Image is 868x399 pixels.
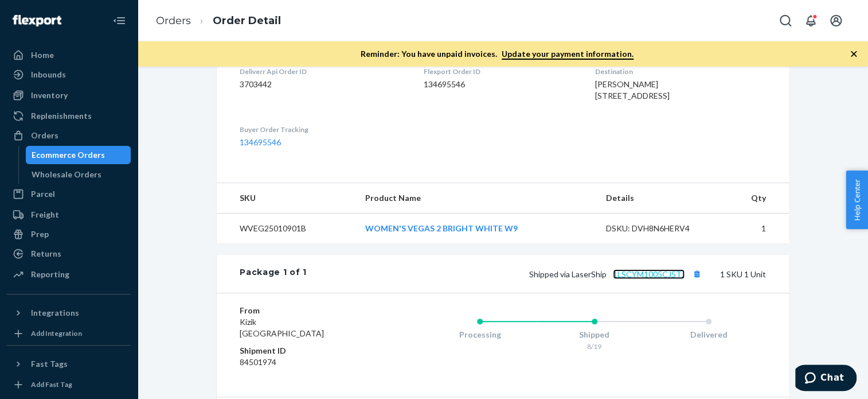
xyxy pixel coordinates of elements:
[7,378,131,392] a: Add Fast Tag
[240,125,405,134] dt: Buyer Order Tracking
[31,130,58,141] div: Orders
[240,137,281,147] a: 134695546
[31,358,68,370] div: Fast Tags
[7,185,131,203] a: Parcel
[26,165,131,184] a: Wholesale Orders
[147,4,290,38] ol: breadcrumbs
[31,269,69,280] div: Reporting
[31,69,66,80] div: Inbounds
[7,327,131,340] a: Add Integration
[7,46,131,64] a: Home
[7,304,131,322] button: Integrations
[824,9,847,32] button: Open account menu
[31,49,54,61] div: Home
[13,15,61,26] img: Flexport logo
[356,183,597,214] th: Product Name
[217,214,356,244] td: WVEG25010901B
[795,365,857,393] iframe: Opens a widget where you can chat to one of our agents
[31,307,79,319] div: Integrations
[7,245,131,263] a: Returns
[240,345,377,357] dt: Shipment ID
[240,79,405,90] dd: 3703442
[32,169,101,180] div: Wholesale Orders
[31,188,55,200] div: Parcel
[240,305,377,316] dt: From
[31,328,82,338] div: Add Integration
[307,266,766,281] div: 1 SKU 1 Unit
[613,269,685,279] a: 1LSCYM1005CJ5TJ
[423,329,537,340] div: Processing
[7,65,131,84] a: Inbounds
[31,110,92,122] div: Replenishments
[423,67,576,76] dt: Flexport Order ID
[7,355,131,373] button: Fast Tags
[31,228,49,240] div: Prep
[774,9,797,32] button: Open Search Box
[7,126,131,145] a: Orders
[240,317,324,338] span: Kizik [GEOGRAPHIC_DATA]
[213,14,281,27] a: Order Detail
[7,265,131,284] a: Reporting
[31,379,72,389] div: Add Fast Tag
[537,342,652,351] div: 8/19
[240,67,405,76] dt: Deliverr Api Order ID
[595,67,766,76] dt: Destination
[606,223,714,234] div: DSKU: DVH8N6HERV4
[361,48,634,60] p: Reminder: You have unpaid invoices.
[31,248,61,259] div: Returns
[537,329,652,340] div: Shipped
[26,146,131,164] a: Ecommerce Orders
[722,183,789,214] th: Qty
[31,90,68,101] div: Inventory
[156,14,191,27] a: Orders
[365,223,518,233] a: WOMEN'S VEGAS 2 BRIGHT WHITE W9
[7,107,131,125] a: Replenishments
[240,266,307,281] div: Package 1 of 1
[722,214,789,244] td: 1
[651,329,766,340] div: Delivered
[240,357,377,368] dd: 84501974
[799,9,822,32] button: Open notifications
[597,183,723,214] th: Details
[689,266,704,281] button: Copy tracking number
[217,183,356,214] th: SKU
[595,79,670,100] span: [PERSON_NAME] [STREET_ADDRESS]
[32,149,105,161] div: Ecommerce Orders
[529,269,704,279] span: Shipped via LaserShip
[108,9,131,32] button: Close Navigation
[502,49,634,60] a: Update your payment information.
[7,225,131,243] a: Prep
[7,206,131,224] a: Freight
[846,171,868,229] button: Help Center
[423,79,576,90] dd: 134695546
[31,209,59,220] div: Freight
[7,86,131,104] a: Inventory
